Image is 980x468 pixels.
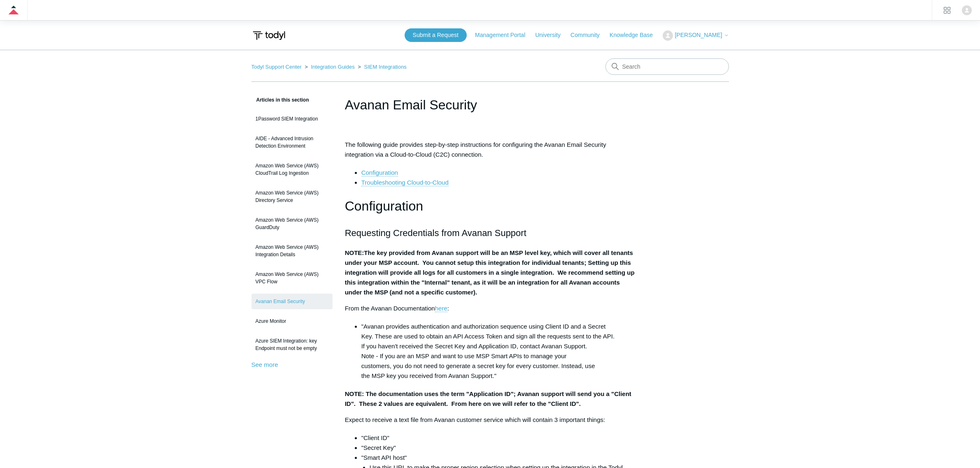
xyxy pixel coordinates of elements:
a: Troubleshooting Cloud-to-Cloud [361,179,449,186]
a: Amazon Web Service (AWS) Integration Details [251,239,333,262]
li: SIEM Integrations [356,64,407,70]
li: Integration Guides [303,64,356,70]
a: 1Password SIEM Integration [251,111,333,127]
p: The following guide provides step-by-step instructions for configuring the Avanan Email Security ... [345,140,635,160]
a: SIEM Integrations [364,64,407,70]
a: AIDE - Advanced Intrusion Detection Environment [251,131,333,154]
a: Knowledge Base [610,31,661,39]
a: Azure SIEM Integration: key Endpoint must not be empty [251,333,333,356]
a: University [535,31,568,39]
h1: Avanan Email Security [345,95,635,115]
a: Submit a Request [405,28,467,42]
strong: NOTE: [345,249,364,256]
a: Community [570,31,608,39]
h2: Requesting Credentials from Avanan Support [345,226,635,240]
li: "Client ID" [361,433,635,443]
strong: The key provided from Avanan support will be an MSP level key, which will cover all tenants under... [345,249,635,296]
h1: Configuration [345,196,635,217]
a: Todyl Support Center [251,64,302,70]
a: Avanan Email Security [251,294,333,309]
p: From the Avanan Documentation : [345,304,635,313]
a: Management Portal [475,31,533,39]
a: Amazon Web Service (AWS) GuardDuty [251,212,333,235]
a: Integration Guides [311,64,354,70]
li: "Secret Key" [361,443,635,453]
button: [PERSON_NAME] [663,30,729,41]
a: Amazon Web Service (AWS) Directory Service [251,185,333,208]
img: Todyl Support Center Help Center home page [251,28,286,43]
span: Articles in this section [251,97,309,103]
input: Search [605,58,729,75]
li: "Avanan provides authentication and authorization sequence using Client ID and a Secret Key. Thes... [361,322,635,381]
li: Todyl Support Center [251,64,303,70]
a: Azure Monitor [251,313,333,329]
span: [PERSON_NAME] [675,32,722,38]
a: Configuration [361,169,398,176]
img: user avatar [962,5,972,15]
p: Expect to receive a text file from Avanan customer service which will contain 3 important things: [345,415,635,425]
zd-hc-trigger: Click your profile icon to open the profile menu [962,5,972,15]
a: Amazon Web Service (AWS) VPC Flow [251,266,333,290]
a: See more [251,361,278,368]
a: Amazon Web Service (AWS) CloudTrail Log Ingestion [251,158,333,181]
strong: NOTE: The documentation uses the term "Application ID"; Avanan support will send you a "Client ID... [345,390,631,407]
a: here [435,305,447,312]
